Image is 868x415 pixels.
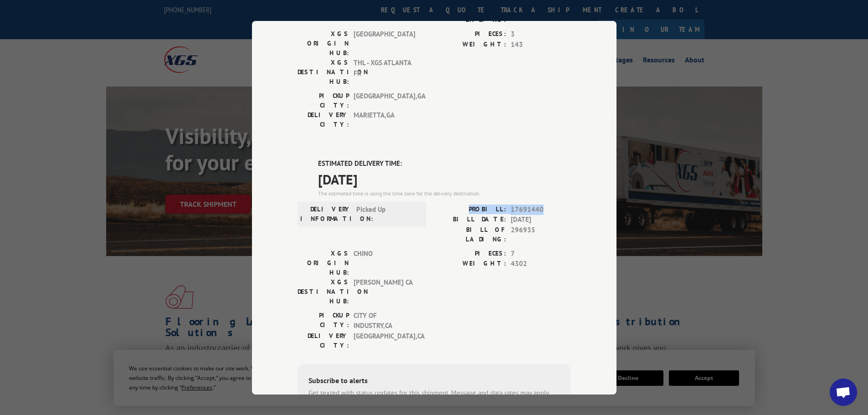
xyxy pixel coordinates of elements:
label: WEIGHT: [434,259,506,269]
label: BILL DATE: [434,215,506,225]
span: CHINO [354,248,415,277]
span: [DATE] [318,169,571,189]
span: 4302 [511,259,571,269]
label: DELIVERY INFORMATION: [300,204,352,223]
label: PIECES: [434,248,506,259]
label: DELIVERY CITY: [298,110,349,129]
span: 3 [511,29,571,40]
label: XGS DESTINATION HUB: [298,277,349,306]
span: [GEOGRAPHIC_DATA] , GA [354,91,415,110]
label: BILL OF LADING: [434,225,506,244]
label: PIECES: [434,29,506,40]
div: Get texted with status updates for this shipment. Message and data rates may apply. Message frequ... [308,388,560,408]
div: The estimated time is using the time zone for the delivery destination. [318,189,571,197]
span: 296935 [511,225,571,244]
label: ESTIMATED DELIVERY TIME: [318,159,571,169]
label: XGS ORIGIN HUB: [298,29,349,58]
span: THL - XGS ATLANTA FR [354,58,415,87]
span: [DATE] [511,215,571,225]
span: 296935 [511,5,571,25]
label: WEIGHT: [434,39,506,50]
span: Picked Up [356,204,418,223]
span: MARIETTA , GA [354,110,415,129]
label: PICKUP CITY: [298,310,349,331]
span: 143 [511,39,571,50]
span: 7 [511,248,571,259]
span: CITY OF INDUSTRY , CA [354,310,415,331]
label: XGS ORIGIN HUB: [298,248,349,277]
label: BILL OF LADING: [434,5,506,25]
span: 17691440 [511,204,571,215]
label: DELIVERY CITY: [298,331,349,350]
span: [GEOGRAPHIC_DATA] , CA [354,331,415,350]
div: Subscribe to alerts [308,374,560,388]
span: [GEOGRAPHIC_DATA] [354,29,415,58]
label: XGS DESTINATION HUB: [298,58,349,87]
div: Open chat [830,379,857,406]
label: PROBILL: [434,204,506,215]
span: [PERSON_NAME] CA [354,277,415,306]
label: PICKUP CITY: [298,91,349,110]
